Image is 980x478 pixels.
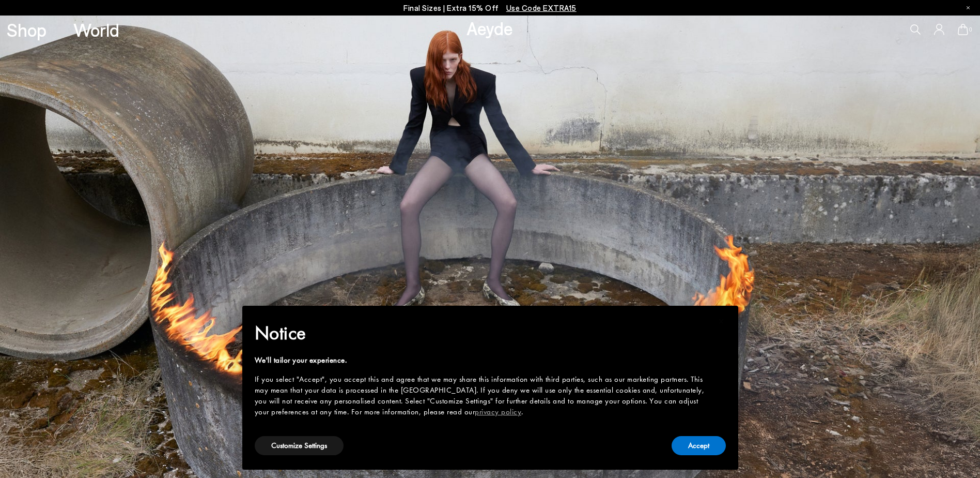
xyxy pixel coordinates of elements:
[718,313,725,329] span: ×
[255,436,344,455] button: Customize Settings
[255,320,709,347] h2: Notice
[672,436,726,455] button: Accept
[255,374,709,417] div: If you select "Accept", you accept this and agree that we may share this information with third p...
[709,309,734,334] button: Close this notice
[475,407,521,417] a: privacy policy
[255,355,709,366] div: We'll tailor your experience.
